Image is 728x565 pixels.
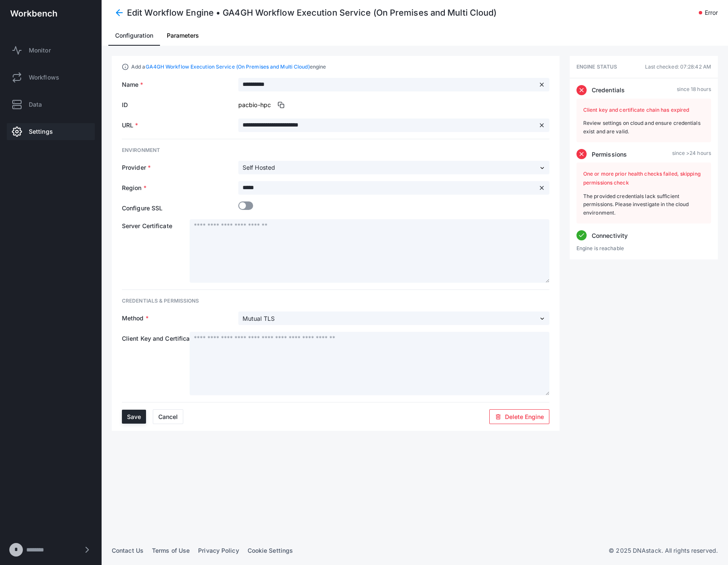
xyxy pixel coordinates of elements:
[10,10,57,17] img: workbench-logo-white.svg
[122,101,238,109] span: ID
[609,546,718,555] p: © 2025 DNAstack. All rights reserved.
[29,73,59,82] span: Workflows
[29,100,42,109] span: Data
[7,69,95,86] a: Workflows
[127,7,497,19] h4: Edit Workflow Engine • GA4GH Workflow Execution Service (On Premises and Multi Cloud)
[198,547,239,554] a: Privacy Policy
[7,123,95,140] a: Settings
[122,164,146,171] span: Provider
[576,63,617,71] span: Engine Status
[7,42,95,59] a: Monitor
[152,547,190,554] a: Terms of Use
[146,63,310,70] a: GA4GH Workflow Execution Service (On Premises and Multi Cloud)
[537,183,547,193] button: Clear input
[583,192,704,217] div: The provided credentials lack sufficient permissions. Please investigate in the cloud environment.
[537,120,547,130] button: Clear input
[167,33,199,39] span: Parameters
[592,86,625,94] span: credentials
[7,96,95,113] a: Data
[645,63,711,71] span: Last checked: 07:28:42 AM
[592,232,628,240] span: connectivity
[238,101,271,109] span: pacbio-hpc
[29,127,53,136] span: Settings
[122,121,133,129] span: URL
[29,46,51,55] span: Monitor
[122,335,196,342] span: Client Key and Certificate
[131,63,326,71] span: Add a engine
[576,245,624,251] span: Engine is reachable
[122,204,163,212] span: Configure SSL
[672,149,711,159] span: since >24 hours
[112,547,143,554] a: Contact Us
[677,85,711,95] span: since 18 hours
[127,413,141,420] span: Save
[122,410,146,424] button: Save
[153,409,183,424] button: Cancel
[537,80,547,90] button: Clear input
[122,297,549,305] div: Credentials & Permissions
[495,413,544,420] div: Delete Engine
[115,33,153,39] span: Configuration
[495,413,502,420] span: delete
[705,8,718,17] span: error
[243,315,275,322] span: Mutual TLS
[592,150,627,159] span: permissions
[158,413,178,420] div: Cancel
[583,119,704,135] div: Review settings on cloud and ensure credentials exist and are valid.
[583,107,689,113] span: Client key and certificate chain has expired
[122,146,549,154] div: Environment
[583,171,700,186] span: One or more prior health checks failed, skipping permissions check
[248,547,293,554] a: Cookie Settings
[122,222,172,229] span: Server Certificate
[243,164,275,171] span: Self Hosted
[122,81,138,88] span: Name
[489,409,549,424] button: deleteDelete Engine
[122,314,144,322] span: Method
[122,184,142,191] span: Region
